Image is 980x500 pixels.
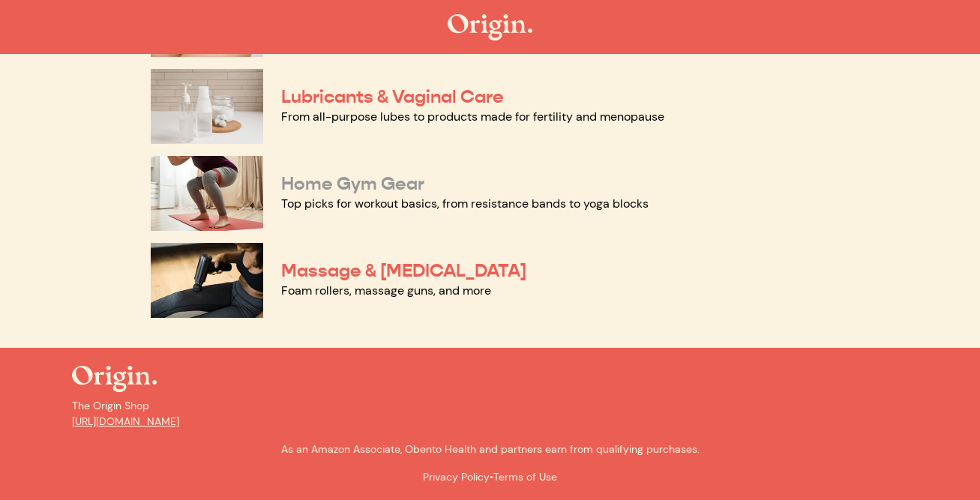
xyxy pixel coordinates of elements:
[151,243,263,318] img: Massage & Myofascial Release
[281,172,424,195] a: Home Gym Gear
[72,442,909,457] p: As an Amazon Associate, Obento Health and partners earn from qualifying purchases.
[72,366,157,392] img: The Origin Shop
[281,85,504,108] a: Lubricants & Vaginal Care
[493,470,557,484] a: Terms of Use
[72,469,909,485] p: •
[281,283,491,298] a: Foam rollers, massage guns, and more
[151,69,263,144] img: Lubricants & Vaginal Care
[72,415,179,428] a: [URL][DOMAIN_NAME]
[281,196,649,211] a: Top picks for workout basics, from resistance bands to yoga blocks
[72,398,909,430] p: The Origin Shop
[281,109,664,124] a: From all-purpose lubes to products made for fertility and menopause
[151,156,263,231] img: Home Gym Gear
[448,14,532,40] img: The Origin Shop
[423,470,490,484] a: Privacy Policy
[281,259,526,282] a: Massage & [MEDICAL_DATA]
